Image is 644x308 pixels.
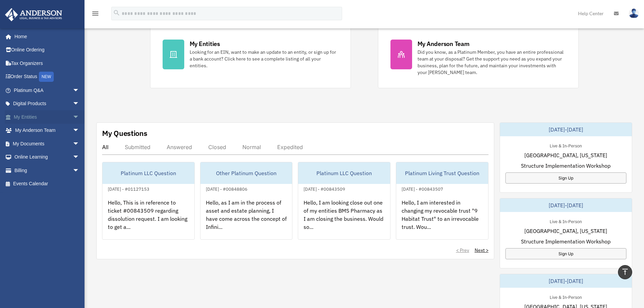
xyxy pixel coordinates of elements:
a: Next > [475,247,488,254]
div: Submitted [125,144,150,150]
span: arrow_drop_down [73,110,86,124]
span: Structure Implementation Workshop [521,237,611,245]
a: Sign Up [505,172,626,184]
img: User Pic [629,8,639,18]
a: My Entities Looking for an EIN, want to make an update to an entity, or sign up for a bank accoun... [150,27,351,88]
div: Hello, This is in reference to ticket #00843509 regarding dissolution request. I am looking to ge... [102,193,194,246]
i: search [113,9,120,17]
div: [DATE]-[DATE] [500,123,632,136]
a: Online Ordering [5,43,90,57]
a: Events Calendar [5,177,90,191]
a: Order StatusNEW [5,70,90,84]
div: Hello, I am interested in changing my revocable trust "9 Habitat Trust" to an irrevocable trust. ... [396,193,488,246]
span: arrow_drop_down [73,164,86,177]
div: Hello, as I am in the process of asset and estate planning, I have come across the concept of Inf... [200,193,292,246]
a: Online Learningarrow_drop_down [5,150,90,164]
span: arrow_drop_down [73,150,86,164]
a: menu [91,12,99,18]
a: My Entitiesarrow_drop_down [5,110,90,124]
div: [DATE]-[DATE] [500,198,632,212]
div: Live & In-Person [544,142,587,149]
div: My Questions [102,128,147,138]
div: Other Platinum Question [200,162,292,184]
div: Expedited [277,144,303,150]
span: Structure Implementation Workshop [521,162,611,170]
a: Platinum LLC Question[DATE] - #01127153Hello, This is in reference to ticket #00843509 regarding ... [102,162,195,240]
a: Digital Productsarrow_drop_down [5,97,90,111]
div: My Entities [190,40,220,48]
a: Billingarrow_drop_down [5,164,90,177]
div: [DATE] - #00843507 [396,185,449,192]
a: My Documentsarrow_drop_down [5,137,90,150]
span: arrow_drop_down [73,84,86,97]
a: Tax Organizers [5,56,90,70]
a: Sign Up [505,248,626,259]
div: Live & In-Person [544,217,587,224]
a: Platinum LLC Question[DATE] - #00843509Hello, I am looking close out one of my entities BMS Pharm... [298,162,390,240]
div: My Anderson Team [418,40,470,48]
a: vertical_align_top [618,265,632,279]
div: [DATE] - #00843509 [298,185,351,192]
i: vertical_align_top [621,268,629,276]
span: arrow_drop_down [73,137,86,151]
span: [GEOGRAPHIC_DATA], [US_STATE] [524,227,607,235]
div: NEW [39,72,54,82]
div: [DATE]-[DATE] [500,274,632,288]
div: Hello, I am looking close out one of my entities BMS Pharmacy as I am closing the business. Would... [298,193,390,246]
div: Closed [208,144,226,150]
div: Live & In-Person [544,293,587,300]
div: All [102,144,109,150]
div: Platinum LLC Question [298,162,390,184]
div: Normal [242,144,261,150]
a: Other Platinum Question[DATE] - #00848806Hello, as I am in the process of asset and estate planni... [200,162,293,240]
a: Platinum Q&Aarrow_drop_down [5,84,90,97]
div: Looking for an EIN, want to make an update to an entity, or sign up for a bank account? Click her... [190,49,338,69]
div: [DATE] - #00848806 [200,185,253,192]
a: My Anderson Teamarrow_drop_down [5,124,90,137]
span: arrow_drop_down [73,97,86,111]
span: arrow_drop_down [73,124,86,138]
div: Did you know, as a Platinum Member, you have an entire professional team at your disposal? Get th... [418,49,566,76]
div: Platinum LLC Question [102,162,194,184]
div: [DATE] - #01127153 [102,185,155,192]
a: Platinum Living Trust Question[DATE] - #00843507Hello, I am interested in changing my revocable t... [396,162,488,240]
img: Anderson Advisors Platinum Portal [3,8,64,21]
a: Home [5,30,86,43]
span: [GEOGRAPHIC_DATA], [US_STATE] [524,151,607,159]
div: Answered [167,144,192,150]
i: menu [91,9,99,18]
a: My Anderson Team Did you know, as a Platinum Member, you have an entire professional team at your... [378,27,579,88]
div: Platinum Living Trust Question [396,162,488,184]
